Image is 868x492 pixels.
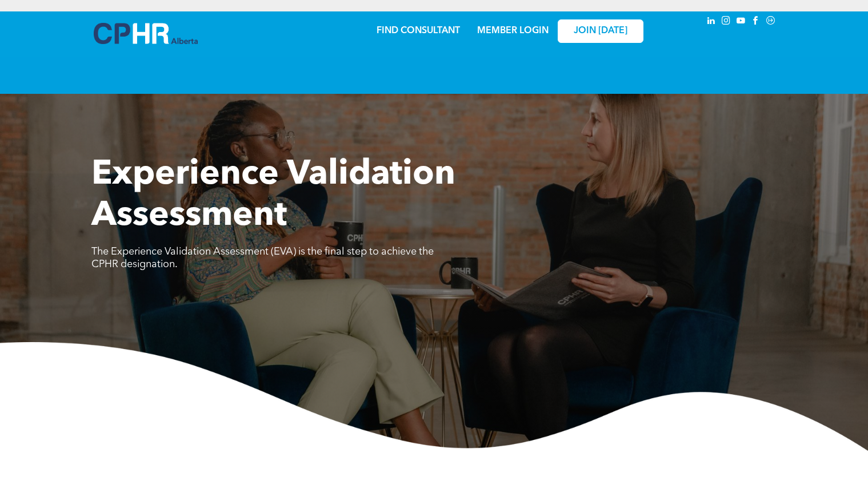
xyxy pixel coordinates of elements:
[720,14,733,30] a: instagram
[558,19,643,43] a: JOIN [DATE]
[477,26,549,35] a: MEMBER LOGIN
[91,247,434,269] span: The Experience Validation Assessment (EVA) is the final step to achieve the CPHR designation.
[377,26,460,35] a: FIND CONSULTANT
[91,158,455,233] span: Experience Validation Assessment
[765,14,777,30] a: Social network
[705,14,718,30] a: linkedin
[574,26,627,37] span: JOIN [DATE]
[94,23,198,44] img: A blue and white logo for cp alberta
[750,14,762,30] a: facebook
[735,14,747,30] a: youtube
